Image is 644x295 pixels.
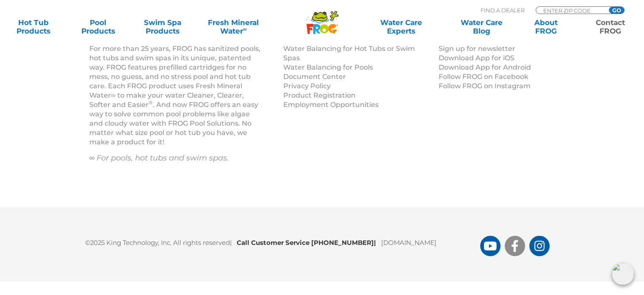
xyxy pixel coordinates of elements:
[456,18,506,35] a: Water CareBlog
[612,263,634,285] img: openIcon
[505,236,525,256] a: FROG Products Facebook Page
[283,73,346,81] a: Document Center
[283,45,415,62] a: Water Balancing for Hot Tubs or Swim Spas
[89,153,229,163] em: ∞ For pools, hot tubs and swim spas.
[89,44,262,147] p: For more than 25 years, FROG has sanitized pools, hot tubs and swim spas in its unique, patented ...
[138,18,188,35] a: Swim SpaProducts
[230,238,232,246] span: |
[480,236,500,256] a: FROG Products You Tube Page
[283,63,373,71] a: Water Balancing for Pools
[8,18,58,35] a: Hot TubProducts
[521,18,571,35] a: AboutFROG
[438,82,530,90] a: Follow FROG on Instagram
[85,233,480,247] p: ©2025 King Technology, Inc. All rights reserved
[149,99,153,106] sup: ®
[438,63,531,71] a: Download App for Android
[283,101,379,109] a: Employment Opportunities
[481,6,525,14] p: Find A Dealer
[73,18,123,35] a: PoolProducts
[283,91,356,99] a: Product Registration
[243,26,246,32] sup: ∞
[586,18,636,35] a: ContactFROG
[237,238,381,246] b: Call Customer Service [PHONE_NUMBER]
[283,82,331,90] a: Privacy Policy
[542,7,600,14] input: Zip Code Form
[374,238,376,246] span: |
[438,45,515,53] a: Sign up for newsletter
[609,7,624,14] input: GO
[381,238,437,246] a: [DOMAIN_NAME]
[529,236,550,256] a: FROG Products Instagram Page
[360,18,442,35] a: Water CareExperts
[438,54,514,62] a: Download App for iOS
[438,73,528,81] a: Follow FROG on Facebook
[202,18,265,35] a: Fresh MineralWater∞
